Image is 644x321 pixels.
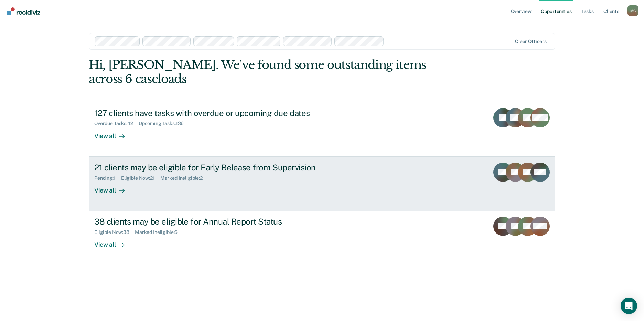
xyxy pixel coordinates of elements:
div: Overdue Tasks : 42 [94,121,139,126]
div: View all [94,235,133,249]
div: Marked Ineligible : 6 [135,229,183,235]
div: View all [94,126,133,140]
a: 38 clients may be eligible for Annual Report StatusEligible Now:38Marked Ineligible:6View all [89,211,555,265]
div: 21 clients may be eligible for Early Release from Supervision [94,163,336,173]
img: Recidiviz [7,7,40,15]
a: 21 clients may be eligible for Early Release from SupervisionPending:1Eligible Now:21Marked Ineli... [89,157,555,211]
button: Profile dropdown button [627,5,638,16]
div: 38 clients may be eligible for Annual Report Status [94,217,336,227]
div: Upcoming Tasks : 136 [139,121,190,126]
div: M G [627,5,638,16]
a: 127 clients have tasks with overdue or upcoming due datesOverdue Tasks:42Upcoming Tasks:136View all [89,103,555,157]
div: Hi, [PERSON_NAME]. We’ve found some outstanding items across 6 caseloads [89,58,462,86]
div: Eligible Now : 21 [121,175,160,181]
div: Clear officers [515,39,547,44]
div: 127 clients have tasks with overdue or upcoming due dates [94,108,336,118]
div: Marked Ineligible : 2 [160,175,208,181]
div: Eligible Now : 38 [94,229,135,235]
div: View all [94,181,133,194]
div: Open Intercom Messenger [621,298,637,314]
div: Pending : 1 [94,175,121,181]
